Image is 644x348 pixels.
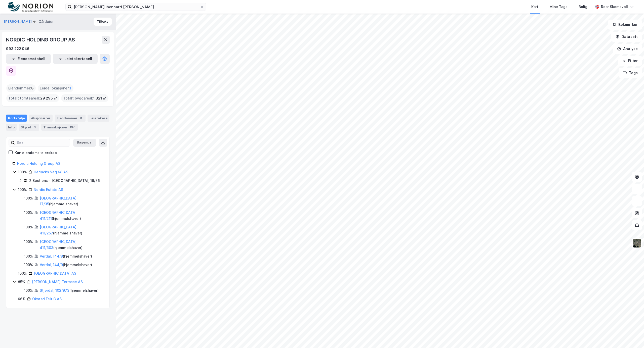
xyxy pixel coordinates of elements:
div: Leide lokasjoner : [38,84,73,92]
img: norion-logo.80e7a08dc31c2e691866.png [8,2,53,12]
div: Totalt tomteareal : [6,94,59,102]
div: Leietakere [88,115,109,122]
div: 100% [24,224,33,230]
div: Kun eiendoms-eierskap [15,150,57,156]
div: 100% [18,169,27,175]
a: Stjørdal, 102/973 [40,288,69,292]
a: [GEOGRAPHIC_DATA], 411/211 [40,210,77,221]
div: 993 222 046 [6,46,29,52]
a: [GEOGRAPHIC_DATA] AS [34,271,76,275]
div: Transaksjoner [41,124,78,131]
div: 66% [18,296,25,302]
button: Eiendomstabell [6,54,51,64]
div: Portefølje [6,115,27,122]
a: Hørløcks Veg 68 AS [34,170,68,174]
span: 1 [70,85,71,91]
div: Styret [19,124,39,131]
div: 100% [24,239,33,245]
span: 8 [31,85,34,91]
a: [GEOGRAPHIC_DATA], 411/303 [40,239,77,250]
a: [PERSON_NAME] Terrasse AS [32,280,83,284]
div: Info [6,124,17,131]
div: 100% [18,270,27,276]
div: 3 [32,125,37,130]
div: 2 Sections - [GEOGRAPHIC_DATA], 16/76 [29,178,100,184]
div: ( hjemmelshaver ) [40,287,99,293]
a: Verdal, 144/9 [40,263,63,267]
a: Okstad Felt C AS [32,297,62,301]
div: Totalt byggareal : [61,94,108,102]
div: ( hjemmelshaver ) [40,253,92,259]
div: ( hjemmelshaver ) [40,224,103,236]
div: ( hjemmelshaver ) [40,262,92,268]
img: 9k= [632,238,642,248]
a: [GEOGRAPHIC_DATA], 411/257 [40,225,77,235]
a: Nordic Estate AS [34,187,63,192]
div: 100% [24,287,33,293]
div: 100% [24,262,33,268]
a: [GEOGRAPHIC_DATA], 17/35 [40,196,77,206]
div: Eiendommer : [6,84,36,92]
div: Eiendommer [55,115,86,122]
div: ( hjemmelshaver ) [40,210,103,222]
button: Filter [618,56,642,66]
input: Søk på adresse, matrikkel, gårdeiere, leietakere eller personer [72,3,200,11]
div: 100% [24,195,33,201]
div: 8 [78,116,84,121]
div: Mine Tags [549,4,568,10]
button: [PERSON_NAME] [4,19,33,24]
span: 1 321 ㎡ [93,95,106,101]
div: Aksjonærer [29,115,53,122]
div: 100% [18,187,27,193]
div: Roar Skomsvoll [601,4,628,10]
a: Verdal, 144/8 [40,254,63,258]
button: Tags [619,68,642,78]
button: Tilbake [94,18,112,26]
button: Ekspander [73,139,96,147]
iframe: Chat Widget [619,324,644,348]
div: NORDIC HOLDING GROUP AS [6,36,76,44]
div: Kart [531,4,538,10]
button: Bokmerker [608,20,642,30]
div: 85% [18,279,25,285]
div: ( hjemmelshaver ) [40,239,103,251]
button: Datasett [611,32,642,42]
div: 100% [24,253,33,259]
div: Bolig [579,4,587,10]
button: Leietakertabell [53,54,98,64]
div: 167 [69,125,76,130]
a: Nordic Holding Group AS [17,161,60,166]
span: 29 295 ㎡ [40,95,57,101]
div: ( hjemmelshaver ) [40,195,103,207]
input: Søk [15,139,70,146]
div: Gårdeier [38,19,54,25]
div: 100% [24,210,33,216]
button: Analyse [613,44,642,54]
